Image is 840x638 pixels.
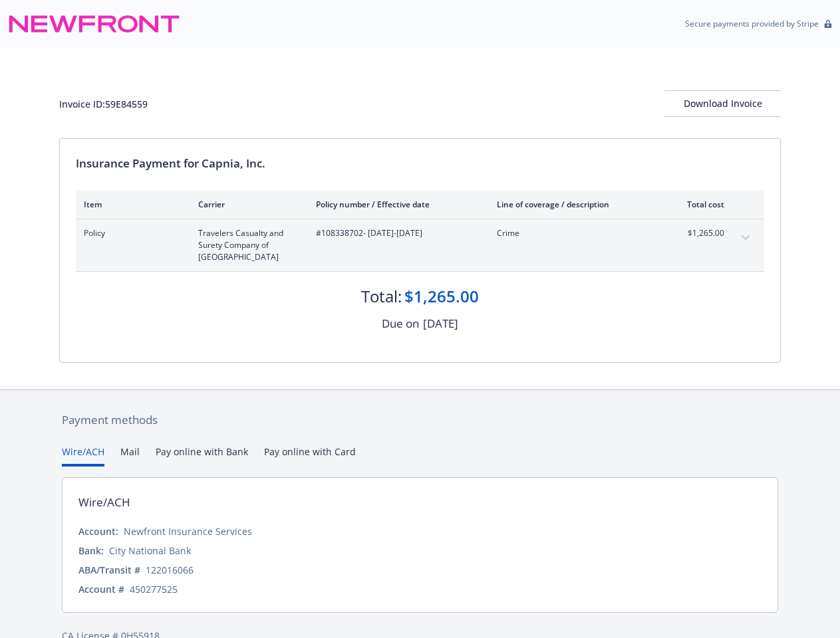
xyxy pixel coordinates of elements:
[84,199,177,210] div: Item
[404,285,479,308] div: $1,265.00
[664,91,781,116] div: Download Invoice
[423,315,458,332] div: [DATE]
[156,445,248,467] button: Pay online with Bank
[146,563,194,577] div: 122016066
[316,227,476,239] span: #108338702 - [DATE]-[DATE]
[62,411,778,429] div: Payment methods
[76,219,764,271] div: PolicyTravelers Casualty and Surety Company of [GEOGRAPHIC_DATA]#108338702- [DATE]-[DATE]Crime$1,...
[198,227,295,263] span: Travelers Casualty and Surety Company of [GEOGRAPHIC_DATA]
[130,582,178,596] div: 450277525
[62,445,104,467] button: Wire/ACH
[674,199,724,210] div: Total cost
[264,445,356,467] button: Pay online with Card
[59,97,148,111] div: Invoice ID: 59E84559
[674,227,724,239] span: $1,265.00
[497,227,653,239] span: Crime
[316,199,476,210] div: Policy number / Effective date
[685,18,819,29] p: Secure payments provided by Stripe
[664,90,781,117] button: Download Invoice
[735,227,756,249] button: expand content
[76,155,764,172] div: Insurance Payment for Capnia, Inc.
[78,563,140,577] div: ABA/Transit #
[124,524,252,538] div: Newfront Insurance Services
[78,582,124,596] div: Account #
[382,315,419,332] div: Due on
[84,227,177,239] span: Policy
[497,199,653,210] div: Line of coverage / description
[361,285,402,308] div: Total:
[78,544,104,558] div: Bank:
[198,199,295,210] div: Carrier
[78,494,130,511] div: Wire/ACH
[120,445,140,467] button: Mail
[78,524,118,538] div: Account:
[109,544,191,558] div: City National Bank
